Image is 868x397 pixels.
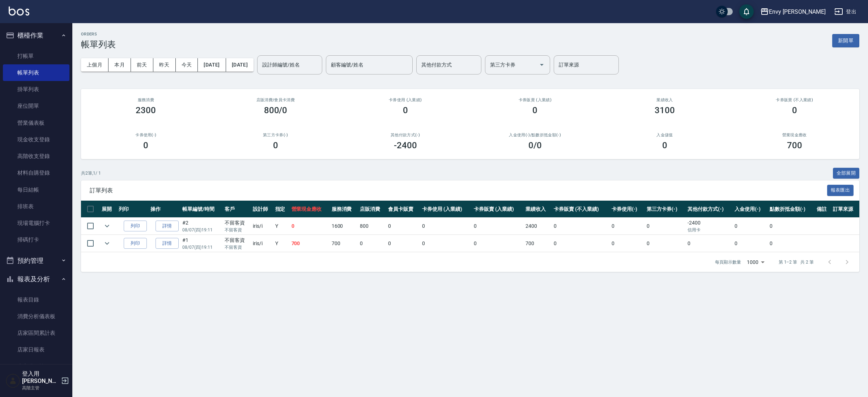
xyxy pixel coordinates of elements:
button: save [739,4,754,19]
td: iris /i [251,218,273,235]
td: Y [273,235,290,252]
a: 營業儀表板 [3,115,69,131]
h3: 0 [532,105,537,115]
td: 0 [386,218,421,235]
td: iris /i [251,235,273,252]
th: 卡券販賣 (入業績) [472,201,524,218]
th: 展開 [100,201,117,218]
td: 0 [552,218,609,235]
h3: 0 [273,140,278,150]
a: 消費分析儀表板 [3,308,69,325]
a: 現金收支登錄 [3,131,69,148]
button: 報表匯出 [827,185,854,196]
th: 卡券使用 (入業績) [420,201,472,218]
img: Person [6,373,20,388]
button: 新開單 [832,34,859,47]
h3: 3100 [655,105,675,115]
td: 0 [386,235,421,252]
td: 0 [290,218,330,235]
td: 2400 [524,218,552,235]
h3: 2300 [136,105,156,115]
th: 客戶 [223,201,251,218]
td: 0 [686,235,733,252]
th: 設計師 [251,201,273,218]
h3: 800/0 [264,105,288,115]
h3: 0 /0 [528,140,542,150]
button: [DATE] [226,58,254,72]
div: 不留客資 [225,219,249,227]
a: 帳單列表 [3,64,69,81]
h3: 服務消費 [90,98,202,102]
button: 前天 [131,58,153,72]
th: 其他付款方式(-) [686,201,733,218]
a: 掃碼打卡 [3,231,69,248]
td: 0 [610,218,645,235]
button: 報表及分析 [3,270,69,289]
th: 服務消費 [330,201,358,218]
td: 1600 [330,218,358,235]
td: 0 [768,235,815,252]
p: 每頁顯示數量 [715,259,741,265]
h3: 0 [143,140,148,150]
button: [DATE] [198,58,226,72]
h3: -2400 [394,140,417,150]
a: 店家排行榜 [3,358,69,375]
a: 每日結帳 [3,182,69,198]
h3: 帳單列表 [81,39,116,50]
td: 0 [610,235,645,252]
h2: 業績收入 [609,98,721,102]
td: 0 [552,235,609,252]
h2: 卡券使用 (入業績) [349,98,461,102]
p: 不留客資 [225,244,249,251]
td: 0 [733,235,768,252]
td: -2400 [686,218,733,235]
a: 店家區間累計表 [3,325,69,341]
button: Envy [PERSON_NAME] [757,4,829,19]
a: 現場電腦打卡 [3,215,69,231]
h2: 其他付款方式(-) [349,133,461,137]
th: 點數折抵金額(-) [768,201,815,218]
td: 800 [358,218,386,235]
p: 不留客資 [225,227,249,233]
img: Logo [9,7,29,16]
h2: 營業現金應收 [738,133,851,137]
th: 會員卡販賣 [386,201,421,218]
td: 0 [420,235,472,252]
th: 操作 [149,201,180,218]
p: 信用卡 [688,227,731,233]
th: 營業現金應收 [290,201,330,218]
button: 列印 [124,238,147,249]
th: 第三方卡券(-) [645,201,686,218]
button: expand row [102,238,112,249]
td: 0 [645,218,686,235]
td: 0 [472,218,524,235]
button: 本月 [109,58,131,72]
th: 指定 [273,201,290,218]
a: 高階收支登錄 [3,148,69,165]
td: #1 [180,235,223,252]
div: Envy [PERSON_NAME] [769,7,826,16]
h2: 卡券使用(-) [90,133,202,137]
th: 入金使用(-) [733,201,768,218]
a: 新開單 [832,37,859,44]
td: 0 [733,218,768,235]
p: 高階主管 [22,385,59,391]
td: 0 [472,235,524,252]
a: 店家日報表 [3,341,69,358]
a: 排班表 [3,198,69,215]
button: 上個月 [81,58,109,72]
a: 打帳單 [3,48,69,64]
h2: 第三方卡券(-) [220,133,332,137]
h2: 卡券販賣 (入業績) [479,98,591,102]
button: 全部展開 [833,168,860,179]
h3: 0 [403,105,408,115]
th: 訂單來源 [831,201,859,218]
h3: 0 [792,105,797,115]
h3: 700 [787,140,802,150]
th: 業績收入 [524,201,552,218]
button: 預約管理 [3,251,69,270]
a: 座位開單 [3,98,69,114]
th: 列印 [117,201,149,218]
td: 700 [330,235,358,252]
p: 第 1–2 筆 共 2 筆 [779,259,814,265]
